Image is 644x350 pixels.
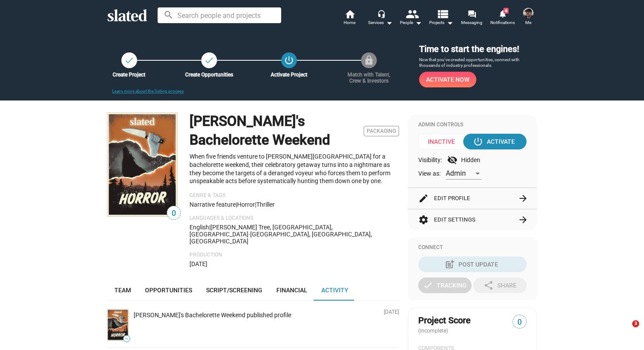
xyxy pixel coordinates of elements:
span: Project Score [418,315,471,326]
span: | [209,224,210,231]
span: 4 [503,8,509,14]
button: Jack RuefliMe [518,6,539,29]
p: Genre & Tags [189,192,399,199]
a: Financial [269,280,314,301]
a: 4Notifications [487,9,518,28]
span: Activity [321,287,348,294]
div: Connect [418,244,527,251]
button: Post Update [418,256,527,272]
button: Tracking [418,277,472,293]
mat-icon: check [124,55,134,66]
div: [PERSON_NAME]'s Bachelorette Weekend published profile [134,311,291,319]
span: · [248,231,250,238]
div: Create Project [100,72,158,78]
button: Services [365,9,396,28]
button: Edit Settings [418,209,527,230]
span: Me [525,17,531,28]
button: Edit Profile [418,188,527,209]
mat-icon: check [204,55,214,66]
p: [DATE] [384,309,399,316]
p: Now that you’ve created opportunities, connect with thousands of industry professionals. [419,57,537,69]
span: Narrative feature [189,201,236,208]
span: | [236,201,237,208]
span: [PERSON_NAME] Tree, [GEOGRAPHIC_DATA], [GEOGRAPHIC_DATA] [189,224,333,238]
span: Activate Now [426,72,469,87]
div: Admin Controls [418,121,527,128]
mat-icon: view_list [436,7,448,20]
span: Team [114,287,131,294]
mat-icon: notifications [498,9,506,17]
a: Activity [314,280,355,301]
iframe: Intercom live chat [614,320,635,341]
h3: Time to start the engines! [419,43,537,55]
span: Projects [429,17,453,28]
mat-icon: power_settings_new [473,136,483,147]
button: Activate [463,134,527,149]
button: People [396,9,426,28]
button: Share [473,277,527,293]
input: Search people and projects [158,7,281,23]
span: View as: [418,170,441,178]
a: Create Opportunities [201,52,217,68]
mat-icon: arrow_forward [518,193,528,204]
span: | [255,201,256,208]
span: Financial [276,287,307,294]
div: Activate [475,134,515,149]
a: Messaging [457,9,487,28]
div: Activate Project [260,72,318,78]
p: When five friends venture to [PERSON_NAME][GEOGRAPHIC_DATA] for a bachelorette weekend, their cel... [189,152,399,185]
span: 0 [167,208,180,219]
span: Opportunities [145,287,192,294]
button: Activate Now [419,72,476,87]
div: Post Update [446,256,498,272]
mat-icon: arrow_drop_down [413,17,424,28]
span: Horror [237,201,255,208]
span: [DATE] [189,260,207,267]
span: Packaging [364,126,399,136]
div: Share [483,277,517,293]
mat-icon: headset_mic [377,10,385,17]
a: Learn more about the listing process [112,89,184,94]
div: Visibility: Hidden [418,155,527,165]
mat-icon: settings [418,215,429,225]
span: 0 [513,316,526,328]
span: Admin [446,169,466,177]
mat-icon: arrow_forward [518,215,528,225]
span: Messaging [461,17,482,28]
mat-icon: arrow_drop_down [444,17,455,28]
mat-icon: arrow_drop_down [384,17,394,28]
h1: [PERSON_NAME]'s Bachelorette Weekend [189,112,360,149]
span: Inactive [418,134,471,149]
a: Home [334,9,365,28]
mat-icon: share [483,280,494,291]
span: Home [344,17,355,28]
mat-icon: edit [418,193,429,204]
mat-icon: forum [468,10,476,18]
button: Projects [426,9,457,28]
img: Jack Ruefli [523,8,534,18]
p: Production [189,252,399,259]
span: (incomplete) [418,328,450,334]
a: Script/Screening [199,280,269,301]
a: Opportunities [138,280,199,301]
mat-icon: home [344,9,355,19]
img: Jane's Bachelorette Weekend [107,309,128,340]
a: Team [107,280,138,301]
div: Tracking [423,277,467,293]
span: English [189,224,209,231]
span: Thriller [256,201,275,208]
p: Languages & Locations [189,215,399,222]
div: Create Opportunities [180,72,238,78]
button: Activate Project [281,52,297,68]
span: Script/Screening [206,287,262,294]
span: Notifications [490,17,515,28]
div: People [400,17,422,28]
mat-icon: people [405,7,418,20]
span: [GEOGRAPHIC_DATA], [GEOGRAPHIC_DATA], [GEOGRAPHIC_DATA] [189,231,372,245]
div: Services [368,17,393,28]
mat-icon: check [423,280,433,291]
span: 3 [632,320,639,327]
mat-icon: power_settings_new [284,55,294,66]
img: Jane's Bachelorette Weekend [107,113,177,216]
span: — [124,336,130,341]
